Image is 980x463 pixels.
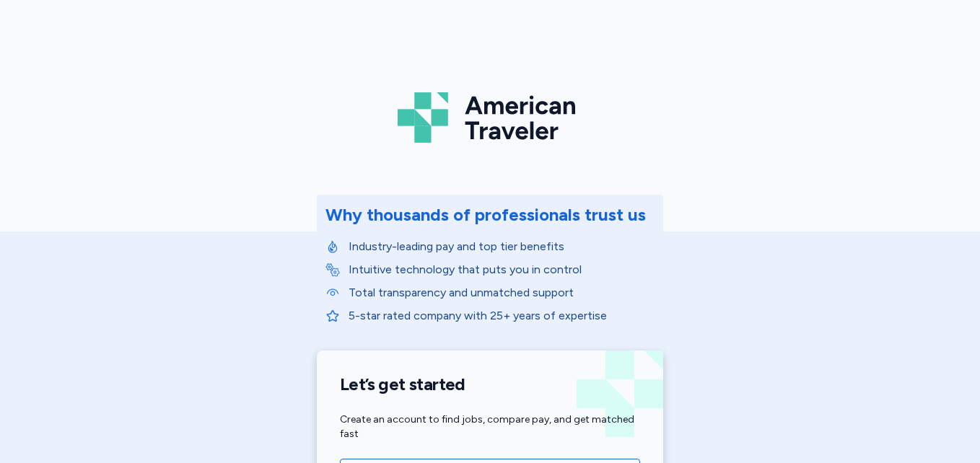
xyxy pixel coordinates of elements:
[340,374,640,395] h1: Let’s get started
[325,203,646,226] div: Why thousands of professionals trust us
[349,284,655,301] p: Total transparency and unmatched support
[398,87,582,149] img: Logo
[349,261,655,278] p: Intuitive technology that puts you in control
[349,238,655,255] p: Industry-leading pay and top tier benefits
[340,413,640,441] div: Create an account to find jobs, compare pay, and get matched fast
[349,307,655,325] p: 5-star rated company with 25+ years of expertise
